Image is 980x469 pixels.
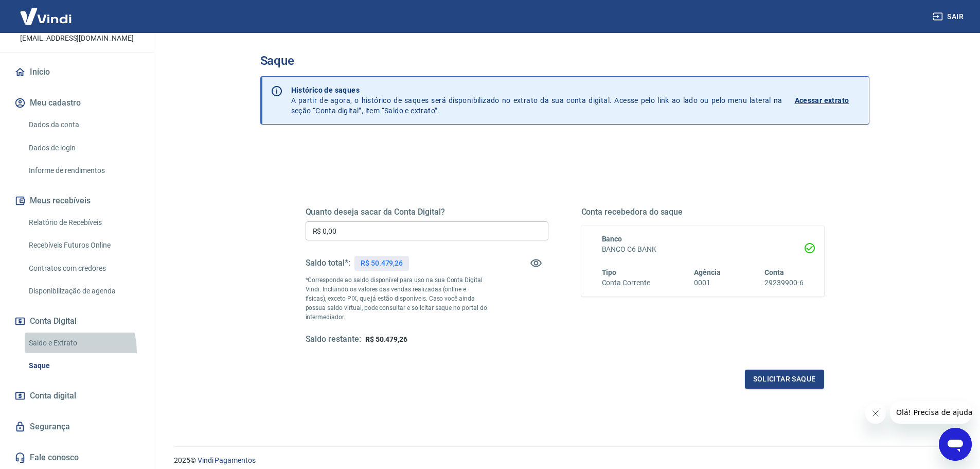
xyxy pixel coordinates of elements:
a: Saque [25,355,141,376]
span: Olá! Precisa de ajuda? [6,7,86,15]
span: Agência [694,268,721,276]
button: Sair [931,7,968,26]
a: Dados de login [25,137,141,159]
h6: BANCO C6 BANK [602,244,804,255]
p: R$ 50.479,26 [361,258,403,269]
h5: Saldo total*: [306,258,350,268]
a: Fale conosco [12,446,141,469]
a: Início [12,61,141,83]
h6: Conta Corrente [602,277,650,288]
a: Informe de rendimentos [25,160,141,181]
span: Conta [764,268,784,276]
button: Meus recebíveis [12,189,141,212]
h3: Saque [260,54,869,68]
a: Conta digital [12,385,141,407]
img: Vindi [12,1,79,32]
a: Saldo e Extrato [25,333,141,354]
h5: Quanto deseja sacar da Conta Digital? [306,207,548,217]
h6: 0001 [694,277,721,288]
span: Banco [602,235,622,243]
a: Acessar extrato [795,85,861,116]
p: [EMAIL_ADDRESS][DOMAIN_NAME] [20,33,134,44]
iframe: Fechar mensagem [865,403,886,424]
a: Recebíveis Futuros Online [25,235,141,256]
p: Histórico de saques [291,85,782,95]
button: Solicitar saque [745,370,824,389]
a: Dados da conta [25,114,141,135]
a: Vindi Pagamentos [198,456,256,464]
span: R$ 50.479,26 [365,335,407,343]
h5: Conta recebedora do saque [581,207,824,217]
iframe: Botão para abrir a janela de mensagens [939,428,972,461]
p: Acessar extrato [795,95,849,106]
button: Meu cadastro [12,92,141,114]
span: Tipo [602,268,617,276]
a: Contratos com credores [25,258,141,279]
h5: Saldo restante: [306,334,361,345]
p: *Corresponde ao saldo disponível para uso na sua Conta Digital Vindi. Incluindo os valores das ve... [306,275,488,322]
p: A partir de agora, o histórico de saques será disponibilizado no extrato da sua conta digital. Ac... [291,85,782,116]
a: Disponibilização de agenda [25,281,141,302]
a: Segurança [12,415,141,438]
iframe: Mensagem da empresa [890,401,972,424]
h6: 29239900-6 [764,277,804,288]
p: 2025 © [174,455,955,466]
span: Conta digital [30,389,76,403]
button: Conta Digital [12,310,141,333]
a: Relatório de Recebíveis [25,212,141,233]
